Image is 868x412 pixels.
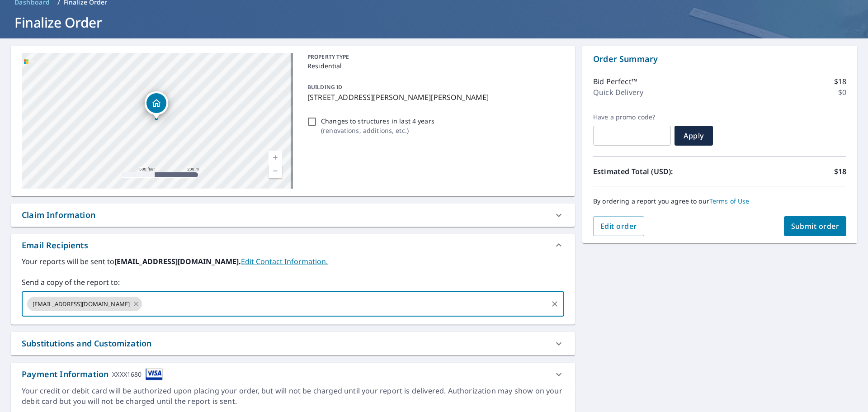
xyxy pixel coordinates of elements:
div: XXXX1680 [112,368,142,380]
button: Apply [675,126,713,146]
a: EditContactInfo [241,256,328,266]
div: Email Recipients [22,239,88,251]
h1: Finalize Order [11,13,857,32]
button: Clear [548,298,561,310]
p: Bid Perfect™ [593,76,637,87]
label: Your reports will be sent to [22,256,564,267]
button: Edit order [593,216,644,236]
p: By ordering a report you agree to our [593,197,846,205]
span: Edit order [600,221,637,231]
p: [STREET_ADDRESS][PERSON_NAME][PERSON_NAME] [307,92,561,103]
p: ( renovations, additions, etc. ) [321,126,434,135]
label: Have a promo code? [593,113,671,121]
p: PROPERTY TYPE [307,53,561,61]
label: Send a copy of the report to: [22,277,564,288]
p: Quick Delivery [593,87,643,98]
span: Apply [682,131,706,141]
span: [EMAIL_ADDRESS][DOMAIN_NAME] [27,300,135,308]
div: Claim Information [11,204,575,227]
p: BUILDING ID [307,83,342,91]
div: Payment InformationXXXX1680cardImage [11,363,575,386]
a: Terms of Use [709,197,750,205]
div: Your credit or debit card will be authorized upon placing your order, but will not be charged unt... [22,386,564,407]
div: [EMAIL_ADDRESS][DOMAIN_NAME] [27,297,142,311]
div: Payment Information [22,368,163,380]
p: Estimated Total (USD): [593,166,720,177]
div: Email Recipients [11,234,575,256]
p: $0 [838,87,846,98]
b: [EMAIL_ADDRESS][DOMAIN_NAME]. [114,256,241,266]
p: Changes to structures in last 4 years [321,116,434,126]
span: Submit order [791,221,840,231]
p: Order Summary [593,53,846,65]
a: Current Level 16, Zoom Out [269,164,282,178]
div: Substitutions and Customization [11,332,575,355]
button: Submit order [784,216,847,236]
p: Residential [307,61,561,71]
div: Claim Information [22,209,95,221]
div: Dropped pin, building 1, Residential property, 623 Kernohan St Crosby, TX 77532 [145,91,168,119]
a: Current Level 16, Zoom In [269,151,282,164]
div: Substitutions and Customization [22,337,151,350]
p: $18 [834,76,846,87]
p: $18 [834,166,846,177]
img: cardImage [146,368,163,380]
